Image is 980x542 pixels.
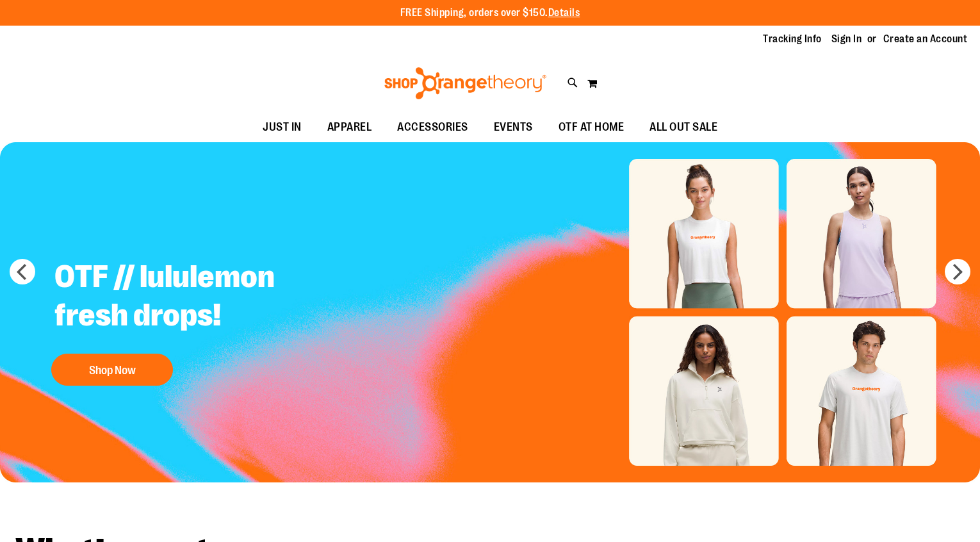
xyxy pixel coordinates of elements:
[45,248,363,392] a: OTF // lululemon fresh drops! Shop Now
[763,32,822,46] a: Tracking Info
[883,32,968,46] a: Create an Account
[382,67,548,99] img: Shop Orangetheory
[51,354,173,386] button: Shop Now
[945,259,970,284] button: next
[831,32,862,46] a: Sign In
[494,113,533,142] span: EVENTS
[45,248,363,347] h2: OTF // lululemon fresh drops!
[327,113,372,142] span: APPAREL
[397,113,468,142] span: ACCESSORIES
[649,113,717,142] span: ALL OUT SALE
[263,113,302,142] span: JUST IN
[10,259,35,284] button: prev
[400,6,580,21] p: FREE Shipping, orders over $150.
[559,113,625,142] span: OTF AT HOME
[548,7,580,19] a: Details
